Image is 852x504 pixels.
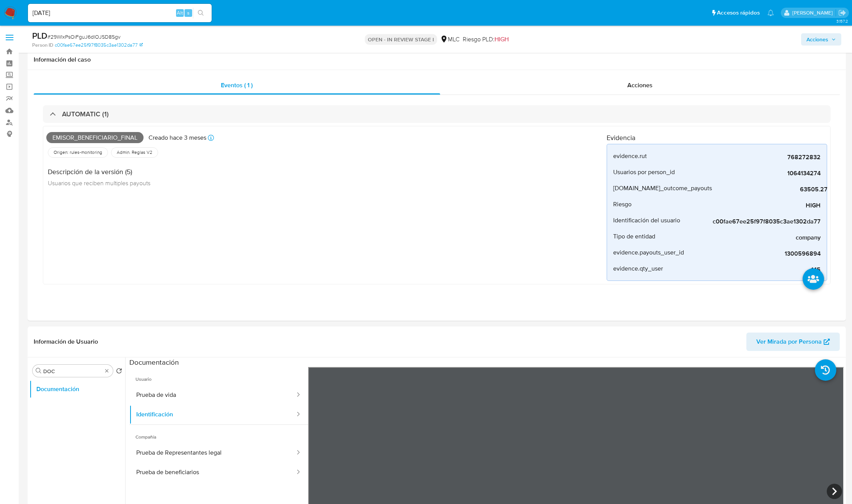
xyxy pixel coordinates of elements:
[717,9,760,17] span: Accesos rápidos
[792,9,836,16] p: nicolas.luzardo@mercadolibre.com
[43,105,831,123] div: AUTOMATIC (1)
[28,8,212,18] input: Buscar usuario o caso...
[767,10,774,16] a: Notificaciones
[149,134,206,142] p: Creado hace 3 meses
[365,34,437,45] p: OPEN - IN REVIEW STAGE I
[116,149,153,155] span: Admin. Reglas V2
[47,33,121,41] span: # 29WlxPsOiFguJ6dlOJSD8Sgv
[29,380,125,398] button: Documentación
[43,368,102,375] input: Buscar
[177,9,183,16] span: Alt
[806,33,828,46] span: Acciones
[34,338,98,346] h1: Información de Usuario
[53,149,103,155] span: Origen: rules-monitoring
[801,33,841,46] button: Acciones
[48,168,150,176] h4: Descripción de la versión (5)
[48,179,150,187] span: Usuarios que reciben multiples payouts
[838,9,846,17] a: Salir
[221,81,253,90] span: Eventos ( 1 )
[746,333,840,351] button: Ver Mirada por Persona
[116,368,122,376] button: Volver al orden por defecto
[187,9,189,16] span: s
[440,35,460,44] div: MLC
[46,132,144,144] span: Emisor_beneficiario_final
[32,42,53,49] b: Person ID
[756,333,822,351] span: Ver Mirada por Persona
[36,368,42,374] button: Buscar
[104,368,110,374] button: Borrar
[32,29,47,42] b: PLD
[463,35,509,44] span: Riesgo PLD:
[34,56,840,64] h1: Información del caso
[193,8,209,18] button: search-icon
[62,110,109,118] h3: AUTOMATIC (1)
[55,42,143,49] a: c00fae67ee25f97f8035c3ae1302da77
[495,35,509,44] span: HIGH
[627,81,653,90] span: Acciones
